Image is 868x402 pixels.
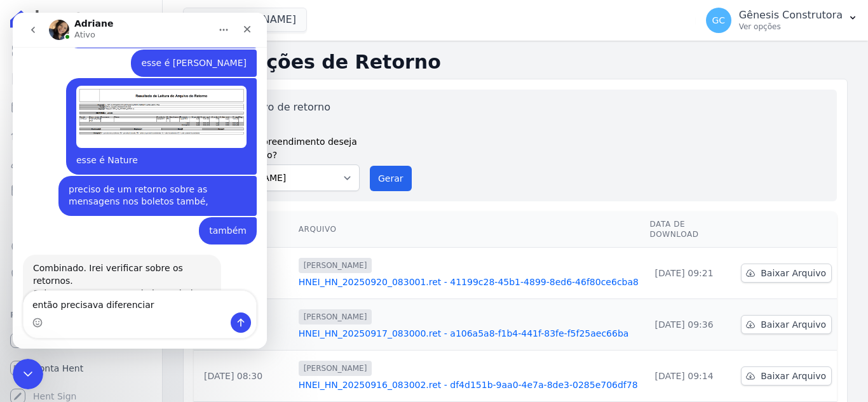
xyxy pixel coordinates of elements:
[5,356,157,381] a: Conta Hent
[186,204,244,232] div: também
[10,307,152,323] div: Plataformas
[20,305,30,315] button: Selecionador de Emoji
[10,242,208,319] div: Combinado. Irei verificar sobre os retornos.Sobre a mensagem nos boletos, irei acionar o time de ...
[128,44,234,57] div: esse é [PERSON_NAME]
[299,309,372,325] span: [PERSON_NAME]
[5,94,157,119] a: Parcelas
[10,242,244,342] div: Adriane diz…
[5,328,157,353] a: Recebíveis
[644,248,736,299] td: [DATE] 09:21
[118,37,244,65] div: esse é [PERSON_NAME]
[299,361,372,376] span: [PERSON_NAME]
[204,100,360,130] label: Gerar arquivo de retorno avulso
[5,38,157,64] a: Visão Geral
[299,276,640,288] a: HNEI_HN_20250920_083001.ret - 41199c28-45b1-4899-8ed6-46f80ce6cba8
[761,318,826,331] span: Baixar Arquivo
[218,300,238,320] button: Enviar uma mensagem
[33,362,83,375] span: Conta Hent
[741,315,832,334] a: Baixar Arquivo
[13,359,43,389] iframe: Intercom live chat
[761,267,826,279] span: Baixar Arquivo
[10,37,244,66] div: Gênesis diz…
[299,327,640,340] a: HNEI_HN_20250917_083000.ret - a106a5a8-f1b4-441f-83fe-f5f25aec66ba
[739,22,843,32] p: Ver opções
[741,264,832,283] a: Baixar Arquivo
[5,178,157,203] a: Minha Carteira
[204,130,360,162] label: Para qual empreendimento deseja gerar o arquivo?
[5,122,157,147] a: Lotes
[5,234,157,259] a: Crédito
[644,299,736,351] td: [DATE] 09:36
[761,370,826,382] span: Baixar Arquivo
[53,65,244,162] div: esse é Nature
[20,250,198,274] div: Combinado. Irei verificar sobre os retornos.
[64,142,234,154] div: esse é Nature
[741,366,832,385] a: Baixar Arquivo
[5,262,157,287] a: Negativação
[223,5,246,28] div: Fechar
[194,351,294,402] td: [DATE] 08:30
[5,206,157,231] a: Transferências
[183,51,848,74] h2: Exportações de Retorno
[199,5,223,29] button: Início
[370,166,412,191] button: Gerar
[11,278,243,300] textarea: Envie uma mensagem...
[62,16,83,29] p: Ativo
[183,8,307,32] button: [PERSON_NAME]
[10,204,244,243] div: Gênesis diz…
[10,65,244,163] div: Gênesis diz…
[294,211,645,248] th: Arquivo
[13,13,267,349] iframe: Intercom live chat
[299,379,640,391] a: HNEI_HN_20250916_083002.ret - df4d151b-9aa0-4e7a-8de3-0285e706df78
[696,3,868,38] button: GC Gênesis Construtora Ver opções
[644,351,736,402] td: [DATE] 09:14
[712,16,725,25] span: GC
[299,258,372,273] span: [PERSON_NAME]
[5,150,157,175] a: Clientes
[56,171,234,196] div: preciso de um retorno sobre as mensagens nos boletos també,
[5,66,157,91] a: Contratos
[739,9,843,22] p: Gênesis Construtora
[644,211,736,248] th: Data de Download
[46,163,244,203] div: preciso de um retorno sobre as mensagens nos boletos també,
[20,275,198,312] div: Sobre a mensagem nos boletos, irei acionar o time de tech para saber o prazo de entrega. ;)
[196,212,234,225] div: também
[10,163,244,204] div: Gênesis diz…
